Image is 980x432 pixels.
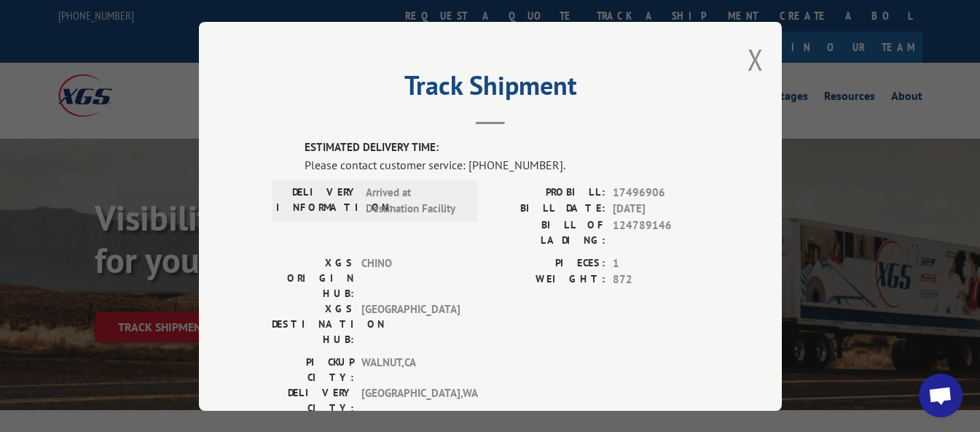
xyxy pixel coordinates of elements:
[748,40,764,79] button: Close modal
[272,255,354,301] label: XGS ORIGIN HUB:
[490,184,605,201] label: PROBILL:
[361,255,460,301] span: CHINO
[490,217,605,247] label: BILL OF LADING:
[361,354,460,385] span: WALNUT , CA
[490,271,605,288] label: WEIGHT:
[272,354,354,385] label: PICKUP CITY:
[276,184,358,217] label: DELIVERY INFORMATION:
[613,255,709,271] span: 1
[613,201,709,217] span: [DATE]
[305,139,709,156] label: ESTIMATED DELIVERY TIME:
[366,184,464,217] span: Arrived at Destination Facility
[272,75,709,103] h2: Track Shipment
[613,184,709,201] span: 17496906
[613,271,709,288] span: 872
[919,374,963,417] div: Open chat
[490,201,605,217] label: BILL DATE:
[272,385,354,415] label: DELIVERY CITY:
[305,155,709,173] div: Please contact customer service: [PHONE_NUMBER].
[272,301,354,347] label: XGS DESTINATION HUB:
[361,301,460,347] span: [GEOGRAPHIC_DATA]
[613,217,709,247] span: 124789146
[490,255,605,271] label: PIECES:
[361,385,460,415] span: [GEOGRAPHIC_DATA] , WA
